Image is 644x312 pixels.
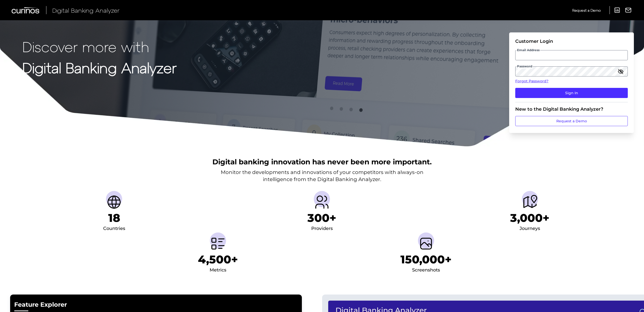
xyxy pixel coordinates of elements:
[210,236,226,252] img: Metrics
[14,301,298,309] h2: Feature Explorer
[515,88,628,98] button: Sign In
[212,157,432,167] h2: Digital banking innovation has never been more important.
[311,225,333,233] div: Providers
[400,253,452,266] h1: 150,000+
[307,211,336,225] h1: 300+
[515,116,628,126] a: Request a Demo
[520,225,540,233] div: Journeys
[198,253,238,266] h1: 4,500+
[22,38,177,54] p: Discover more with
[106,194,122,210] img: Countries
[572,8,601,12] span: Request a Demo
[515,79,628,84] a: Forgot Password?
[418,236,434,252] img: Screenshots
[103,225,125,233] div: Countries
[510,211,549,225] h1: 3,000+
[314,194,330,210] img: Providers
[572,6,601,14] a: Request a Demo
[515,106,628,112] div: New to the Digital Banking Analyzer?
[22,59,177,76] strong: Digital Banking Analyzer
[108,211,120,225] h1: 18
[210,266,226,274] div: Metrics
[515,38,628,44] div: Customer Login
[517,64,533,68] span: Password
[12,7,40,13] img: Curinos
[522,194,538,210] img: Journeys
[52,7,120,14] span: Digital Banking Analyzer
[517,48,540,52] span: Email Address
[412,266,440,274] div: Screenshots
[221,169,424,183] p: Monitor the developments and innovations of your competitors with always-on intelligence from the...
